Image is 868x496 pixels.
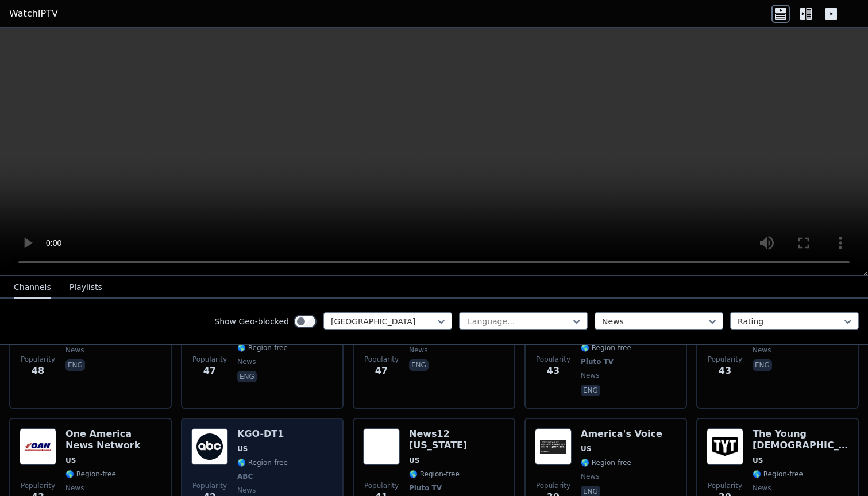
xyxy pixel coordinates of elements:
[753,346,771,355] span: news
[753,359,772,371] p: eng
[535,428,572,465] img: America's Voice
[191,428,228,465] img: KGO-DT1
[409,428,505,451] h6: News12 [US_STATE]
[581,428,662,440] h6: America's Voice
[707,428,743,465] img: The Young Turks
[192,481,227,490] span: Popularity
[363,428,400,465] img: News12 New York
[21,355,55,364] span: Popularity
[65,359,85,371] p: eng
[581,458,631,467] span: 🌎 Region-free
[364,481,399,490] span: Popularity
[753,470,803,479] span: 🌎 Region-free
[237,428,288,440] h6: KGO-DT1
[708,481,742,490] span: Popularity
[409,346,427,355] span: news
[375,364,388,378] span: 47
[581,444,591,454] span: US
[536,481,570,490] span: Popularity
[581,371,599,380] span: news
[65,470,116,479] span: 🌎 Region-free
[237,371,257,382] p: eng
[237,343,288,352] span: 🌎 Region-free
[65,456,76,465] span: US
[70,277,102,299] button: Playlists
[753,456,763,465] span: US
[237,357,256,366] span: news
[753,428,848,451] h6: The Young [DEMOGRAPHIC_DATA]
[65,346,84,355] span: news
[65,483,84,493] span: news
[214,316,289,327] label: Show Geo-blocked
[581,472,599,481] span: news
[14,277,51,299] button: Channels
[237,444,248,454] span: US
[581,357,614,366] span: Pluto TV
[753,483,771,493] span: news
[237,486,256,495] span: news
[364,355,399,364] span: Popularity
[409,470,460,479] span: 🌎 Region-free
[192,355,227,364] span: Popularity
[536,355,570,364] span: Popularity
[32,364,44,378] span: 48
[409,483,442,493] span: Pluto TV
[708,355,742,364] span: Popularity
[65,428,161,451] h6: One America News Network
[547,364,560,378] span: 43
[237,458,288,467] span: 🌎 Region-free
[719,364,731,378] span: 43
[581,385,600,396] p: eng
[237,472,253,481] span: ABC
[203,364,216,378] span: 47
[21,481,55,490] span: Popularity
[409,359,429,371] p: eng
[409,456,419,465] span: US
[581,343,631,352] span: 🌎 Region-free
[9,7,58,21] a: WatchIPTV
[20,428,56,465] img: One America News Network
